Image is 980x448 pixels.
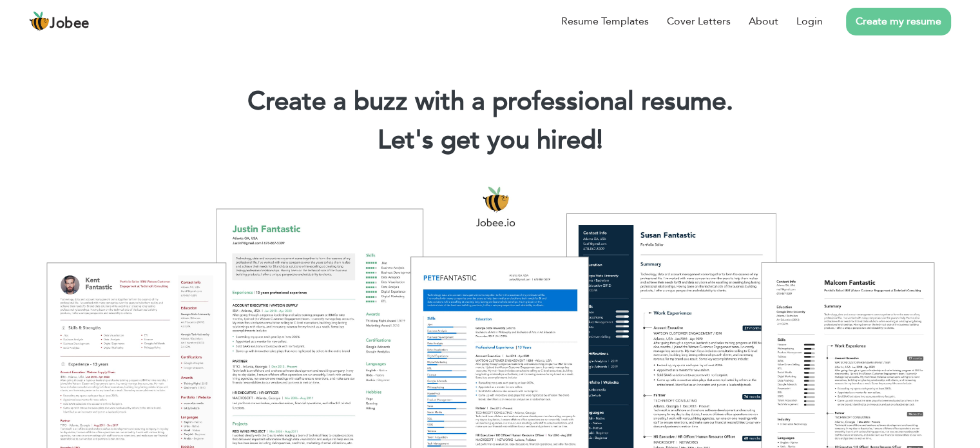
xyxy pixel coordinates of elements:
[19,124,961,157] h2: Let's
[441,122,603,158] span: get you hired!
[796,14,823,29] a: Login
[29,11,90,32] a: Jobee
[29,11,50,32] img: jobee.io
[19,85,961,119] h1: Create a buzz with a professional resume.
[561,14,649,29] a: Resume Templates
[749,14,778,29] a: About
[597,122,602,158] span: |
[846,8,951,35] a: Create my resume
[667,14,731,29] a: Cover Letters
[50,17,90,31] span: Jobee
